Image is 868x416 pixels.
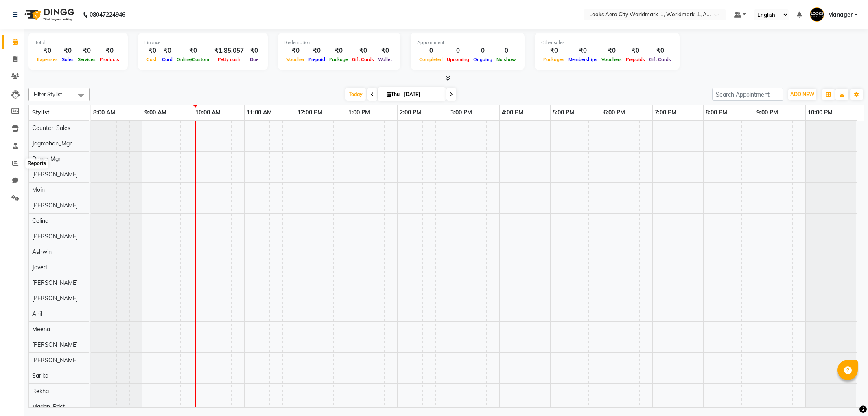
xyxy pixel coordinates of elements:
[91,107,117,119] a: 8:00 AM
[247,46,261,55] div: ₹0
[32,109,49,116] span: Stylist
[806,107,835,119] a: 10:00 PM
[494,46,518,55] div: 0
[566,46,599,55] div: ₹0
[35,46,60,55] div: ₹0
[494,57,518,62] span: No show
[790,91,814,97] span: ADD NEW
[32,155,61,163] span: Dawa_Mgr
[32,248,52,255] span: Ashwin
[98,46,121,55] div: ₹0
[32,403,65,410] span: Madan_Pdct
[647,46,673,55] div: ₹0
[350,57,376,62] span: Gift Cards
[376,46,394,55] div: ₹0
[445,57,471,62] span: Upcoming
[350,46,376,55] div: ₹0
[216,57,243,62] span: Petty cash
[60,46,76,55] div: ₹0
[346,107,372,119] a: 1:00 PM
[90,3,125,26] b: 08047224946
[599,46,624,55] div: ₹0
[345,88,366,101] span: Today
[624,57,647,62] span: Prepaids
[541,46,566,55] div: ₹0
[284,39,394,46] div: Redemption
[653,107,678,119] a: 7:00 PM
[448,107,474,119] a: 3:00 PM
[32,186,45,194] span: Moin
[160,46,175,55] div: ₹0
[98,57,121,62] span: Products
[193,107,223,119] a: 10:00 AM
[32,279,78,286] span: [PERSON_NAME]
[327,46,350,55] div: ₹0
[32,217,48,225] span: Celina
[306,46,327,55] div: ₹0
[327,57,350,62] span: Package
[306,57,327,62] span: Prepaid
[712,88,783,101] input: Search Appointment
[60,57,76,62] span: Sales
[160,57,175,62] span: Card
[295,107,324,119] a: 12:00 PM
[32,387,49,395] span: Rekha
[34,91,62,97] span: Filter Stylist
[248,57,260,62] span: Due
[32,372,48,379] span: Sarika
[541,57,566,62] span: Packages
[754,107,780,119] a: 9:00 PM
[284,57,306,62] span: Voucher
[398,107,423,119] a: 2:00 PM
[402,88,442,101] input: 2025-09-04
[21,3,77,26] img: logo
[471,46,494,55] div: 0
[834,383,860,408] iframe: chat widget
[810,7,824,22] img: Manager
[445,46,471,55] div: 0
[32,171,78,178] span: [PERSON_NAME]
[704,107,729,119] a: 8:00 PM
[647,57,673,62] span: Gift Cards
[142,107,168,119] a: 9:00 AM
[417,46,445,55] div: 0
[35,57,60,62] span: Expenses
[211,46,247,55] div: ₹1,85,057
[144,39,261,46] div: Finance
[32,124,70,132] span: Counter_Sales
[385,91,402,97] span: Thu
[175,57,211,62] span: Online/Custom
[32,310,42,317] span: Anil
[144,46,160,55] div: ₹0
[601,107,627,119] a: 6:00 PM
[828,11,853,19] span: Manager
[26,159,48,169] div: Reports
[551,107,576,119] a: 5:00 PM
[32,202,78,209] span: [PERSON_NAME]
[32,341,78,348] span: [PERSON_NAME]
[32,295,78,302] span: [PERSON_NAME]
[245,107,274,119] a: 11:00 AM
[32,357,78,364] span: [PERSON_NAME]
[471,57,494,62] span: Ongoing
[76,46,98,55] div: ₹0
[500,107,525,119] a: 4:00 PM
[76,57,98,62] span: Services
[624,46,647,55] div: ₹0
[35,39,121,46] div: Total
[175,46,211,55] div: ₹0
[32,233,78,240] span: [PERSON_NAME]
[788,89,816,100] button: ADD NEW
[599,57,624,62] span: Vouchers
[32,264,47,271] span: Javed
[32,140,72,147] span: Jagmohan_Mgr
[284,46,306,55] div: ₹0
[417,57,445,62] span: Completed
[417,39,518,46] div: Appointment
[376,57,394,62] span: Wallet
[144,57,160,62] span: Cash
[541,39,673,46] div: Other sales
[32,326,50,333] span: Meena
[566,57,599,62] span: Memberships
